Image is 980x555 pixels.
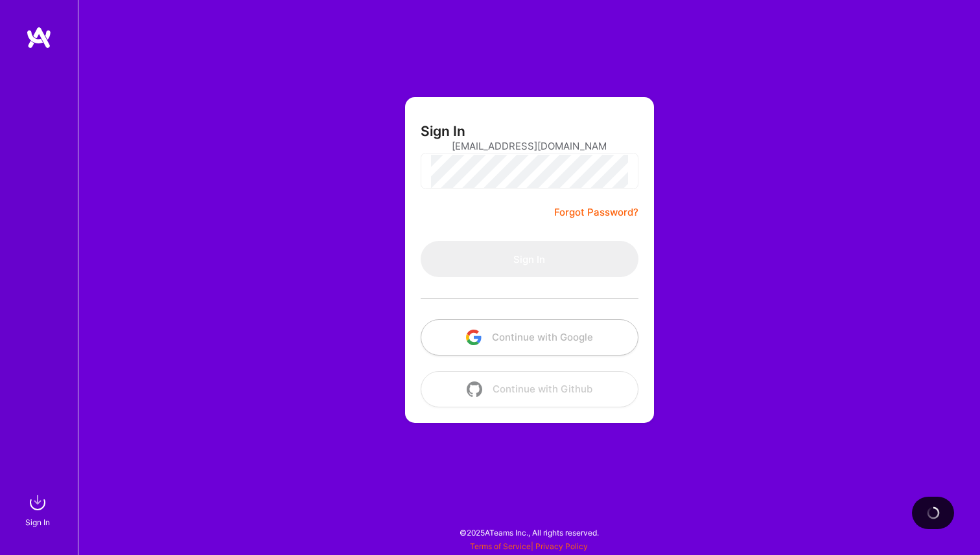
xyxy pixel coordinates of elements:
[421,123,465,139] h3: Sign In
[26,26,52,49] img: logo
[421,319,638,356] button: Continue with Google
[25,490,51,515] img: sign in
[535,541,588,551] a: Privacy Policy
[421,371,638,407] button: Continue with Github
[466,330,482,345] img: icon
[554,205,638,220] a: Forgot Password?
[25,515,50,529] div: Sign In
[78,516,980,549] div: © 2025 ATeams Inc., All rights reserved.
[27,490,51,529] a: sign inSign In
[467,381,482,397] img: icon
[470,541,588,551] span: |
[926,506,940,520] img: loading
[452,130,607,163] input: Email...
[470,541,531,551] a: Terms of Service
[421,241,638,277] button: Sign In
